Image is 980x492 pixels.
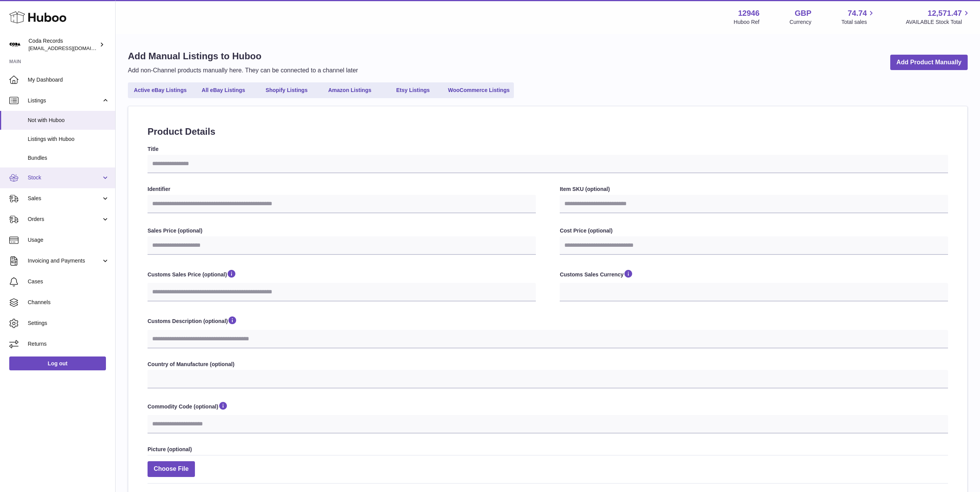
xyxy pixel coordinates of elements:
span: My Dashboard [28,76,109,84]
label: Sales Price (optional) [148,227,536,234]
a: Active eBay Listings [129,84,191,97]
strong: 12946 [738,8,760,18]
a: 12,571.47 AVAILABLE Stock Total [906,8,971,26]
span: Channels [28,299,109,306]
span: Listings with Huboo [28,136,109,143]
span: [EMAIL_ADDRESS][DOMAIN_NAME] [29,45,113,51]
span: AVAILABLE Stock Total [906,18,971,26]
span: 74.74 [847,8,867,18]
span: Settings [28,320,109,327]
a: Shopify Listings [256,84,317,97]
label: Item SKU (optional) [560,186,948,193]
span: Bundles [28,154,109,162]
label: Customs Sales Price (optional) [148,269,536,281]
span: Invoicing and Payments [28,257,101,264]
div: Currency [790,18,812,26]
label: Identifier [148,186,536,193]
span: Not with Huboo [28,117,109,124]
a: Etsy Listings [382,84,444,97]
span: 12,571.47 [928,8,962,18]
strong: GBP [795,8,811,18]
span: Listings [28,97,101,104]
span: Cases [28,278,109,285]
div: Huboo Ref [734,18,760,26]
label: Customs Description (optional) [148,315,948,328]
h1: Add Manual Listings to Huboo [128,50,358,62]
a: Log out [9,356,106,370]
label: Customs Sales Currency [560,269,948,281]
span: Choose File [148,461,195,477]
p: Add non-Channel products manually here. They can be connected to a channel later [128,66,358,75]
span: Sales [28,195,101,202]
a: Amazon Listings [319,84,381,97]
label: Cost Price (optional) [560,227,948,234]
span: Total sales [841,18,876,26]
label: Picture (optional) [148,446,948,453]
label: Commodity Code (optional) [148,401,948,413]
label: Title [148,146,948,153]
img: haz@pcatmedia.com [9,39,21,50]
span: Stock [28,174,101,181]
a: 74.74 Total sales [841,8,876,26]
span: Usage [28,236,109,244]
label: Country of Manufacture (optional) [148,361,948,368]
a: WooCommerce Listings [445,84,512,97]
a: All eBay Listings [193,84,254,97]
span: Orders [28,216,101,223]
span: Returns [28,340,109,348]
h2: Product Details [148,126,948,138]
div: Coda Records [29,37,98,52]
a: Add Product Manually [890,55,968,70]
